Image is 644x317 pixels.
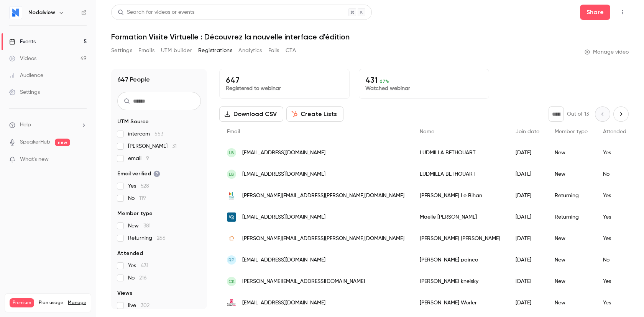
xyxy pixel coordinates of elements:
[242,149,325,157] span: [EMAIL_ADDRESS][DOMAIN_NAME]
[20,138,50,146] a: SpeakerHub
[117,210,153,217] span: Member type
[157,235,166,241] span: 266
[595,185,634,206] div: Yes
[227,129,240,134] span: Email
[286,106,343,122] button: Create Lists
[508,292,547,314] div: [DATE]
[595,142,634,163] div: Yes
[268,44,279,57] button: Polls
[412,185,508,206] div: [PERSON_NAME] Le Bihan
[128,262,148,270] span: Yes
[111,44,132,57] button: Settings
[547,163,595,185] div: New
[242,256,325,264] span: [EMAIL_ADDRESS][DOMAIN_NAME]
[508,185,547,206] div: [DATE]
[365,85,483,92] p: Watched webinar
[547,142,595,163] div: New
[508,206,547,228] div: [DATE]
[111,32,629,41] h1: Formation Visite Virtuelle : Découvrez la nouvelle interface d'édition
[555,129,588,134] span: Member type
[516,129,539,134] span: Join date
[242,278,365,286] span: [PERSON_NAME][EMAIL_ADDRESS][DOMAIN_NAME]
[117,170,160,178] span: Email verified
[118,8,194,16] div: Search for videos or events
[117,250,143,257] span: Attended
[198,44,232,57] button: Registrations
[117,118,149,126] span: UTM Source
[55,139,70,146] span: new
[508,142,547,163] div: [DATE]
[567,110,589,118] p: Out of 13
[547,271,595,292] div: New
[420,129,434,134] span: Name
[547,185,595,206] div: Returning
[547,206,595,228] div: Returning
[154,131,163,137] span: 553
[412,249,508,271] div: [PERSON_NAME] painco
[412,228,508,249] div: [PERSON_NAME] [PERSON_NAME]
[547,228,595,249] div: New
[595,249,634,271] div: No
[228,278,235,285] span: ck
[547,292,595,314] div: New
[508,228,547,249] div: [DATE]
[9,55,36,62] div: Videos
[412,271,508,292] div: [PERSON_NAME] kneisky
[585,48,629,56] a: Manage video
[161,44,192,57] button: UTM builder
[128,302,149,309] span: live
[286,44,296,57] button: CTA
[68,300,86,306] a: Manage
[219,106,283,122] button: Download CSV
[128,142,177,150] span: [PERSON_NAME]
[28,9,55,16] h6: Nodalview
[128,222,151,230] span: New
[128,274,147,282] span: No
[238,44,262,57] button: Analytics
[128,155,149,162] span: email
[412,292,508,314] div: [PERSON_NAME] Wörler
[412,163,508,185] div: LUDMILLA BETHOUART
[9,88,40,96] div: Settings
[141,183,149,189] span: 528
[242,192,404,200] span: [PERSON_NAME][EMAIL_ADDRESS][PERSON_NAME][DOMAIN_NAME]
[128,234,166,242] span: Returning
[117,289,132,297] span: Views
[228,257,235,263] span: rp
[595,271,634,292] div: Yes
[226,85,343,92] p: Registered to webinar
[613,106,629,122] button: Next page
[9,121,87,129] li: help-dropdown-opener
[508,271,547,292] div: [DATE]
[595,228,634,249] div: Yes
[508,249,547,271] div: [DATE]
[128,130,163,138] span: intercom
[227,234,236,243] img: safti.fr
[141,303,149,308] span: 302
[9,72,43,79] div: Audience
[128,182,149,190] span: Yes
[242,235,404,243] span: [PERSON_NAME][EMAIL_ADDRESS][PERSON_NAME][DOMAIN_NAME]
[139,275,147,281] span: 216
[10,298,34,307] span: Premium
[39,300,63,306] span: Plan usage
[227,212,236,222] img: iadfrance.fr
[412,142,508,163] div: LUDMILLA BETHOUART
[143,223,151,229] span: 381
[595,206,634,228] div: Yes
[172,144,177,149] span: 31
[365,75,483,85] p: 431
[141,263,148,268] span: 431
[242,299,325,307] span: [EMAIL_ADDRESS][DOMAIN_NAME]
[595,292,634,314] div: Yes
[229,149,234,156] span: LB
[20,121,31,129] span: Help
[77,156,87,163] iframe: Noticeable Trigger
[10,7,22,19] img: Nodalview
[227,298,236,307] img: proprietes-privees.com
[138,44,154,57] button: Emails
[229,171,234,178] span: LB
[9,38,36,46] div: Events
[580,5,610,20] button: Share
[146,156,149,161] span: 9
